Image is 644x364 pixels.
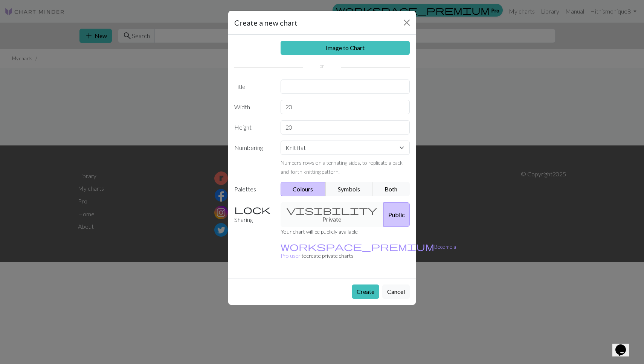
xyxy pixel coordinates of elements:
[612,334,636,356] iframe: chat widget
[281,159,404,175] small: Numbers rows on alternating sides, to replicate a back-and-forth knitting pattern.
[281,182,326,196] button: Colours
[230,100,276,114] label: Width
[230,182,276,196] label: Palettes
[281,243,456,259] a: Become a Pro user
[230,80,276,94] label: Title
[234,17,298,28] h5: Create a new chart
[230,120,276,135] label: Height
[281,228,358,235] small: Your chart will be publicly available
[382,284,410,299] button: Cancel
[352,284,379,299] button: Create
[230,202,276,227] label: Sharing
[281,243,456,259] small: to create private charts
[401,17,413,29] button: Close
[325,182,373,196] button: Symbols
[281,241,434,252] span: workspace_premium
[281,41,410,55] a: Image to Chart
[383,202,410,227] button: Public
[372,182,410,196] button: Both
[230,141,276,176] label: Numbering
